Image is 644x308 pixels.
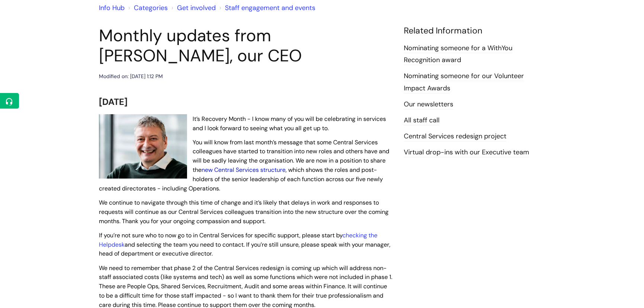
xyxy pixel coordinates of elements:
a: Our newsletters [404,100,453,109]
a: new Central Services structure [202,166,286,174]
a: Nominating someone for our Volunteer Impact Awards [404,71,524,93]
span: If you’re not sure who to now go to in Central Services for specific support, please start by and... [99,231,390,258]
span: You will know from last month’s message that some Central Services colleagues have started to tra... [99,138,389,192]
a: Virtual drop-ins with our Executive team [404,148,529,157]
li: Get involved [170,2,216,14]
div: Modified on: [DATE] 1:12 PM [99,72,163,81]
a: Staff engagement and events [225,3,315,12]
li: Solution home [126,2,168,14]
a: checking the Helpdesk [99,231,377,248]
a: Get involved [177,3,216,12]
a: Nominating someone for a WithYou Recognition award [404,44,512,65]
h4: Related Information [404,26,545,36]
a: Categories [134,3,168,12]
h1: Monthly updates from [PERSON_NAME], our CEO [99,26,393,66]
a: Info Hub [99,3,125,12]
span: We continue to navigate through this time of change and it’s likely that delays in work and respo... [99,199,389,225]
a: Central Services redesign project [404,132,506,141]
a: All staff call [404,116,439,125]
img: WithYou Chief Executive Simon Phillips pictured looking at the camera and smiling [99,114,187,179]
span: [DATE] [99,96,128,108]
li: Staff engagement and events [218,2,315,14]
span: It’s Recovery Month - I know many of you will be celebrating in services and I look forward to se... [193,115,386,132]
